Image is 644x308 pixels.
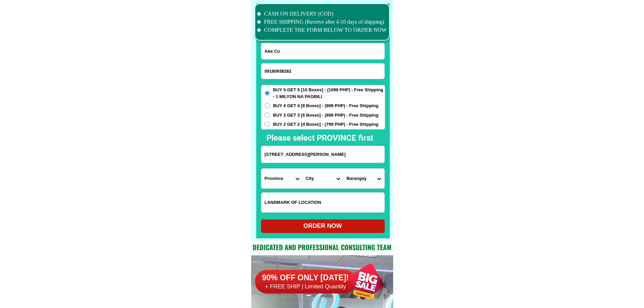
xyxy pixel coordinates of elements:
input: BUY 3 GET 3 [6 Boxes] - (899 PHP) - Free Shipping [265,113,270,118]
h6: 90% OFF ONLY [DATE]! [255,273,356,283]
span: BUY 5 GET 5 [10 Boxes] - (1099 PHP) - Free Shipping - 1 MILYON NA PAGBILI [273,87,385,100]
select: Select commune [343,169,384,188]
input: Input phone_number [261,64,384,79]
input: Input LANDMARKOFLOCATION [261,193,384,212]
input: Input full_name [261,43,384,59]
span: BUY 4 GET 4 [8 Boxes] - (999 PHP) - Free Shipping [273,102,379,109]
select: Select district [302,169,343,188]
div: ORDER NOW [261,221,385,231]
li: CASH ON DELIVERY (COD) [257,10,387,18]
li: COMPLETE THE FORM BELOW TO ORDER NOW [257,26,387,34]
input: BUY 2 GET 2 [4 Boxes] - (799 PHP) - Free Shipping [265,122,270,127]
span: BUY 3 GET 3 [6 Boxes] - (899 PHP) - Free Shipping [273,112,379,119]
input: Input address [261,146,384,163]
input: BUY 5 GET 5 [10 Boxes] - (1099 PHP) - Free Shipping - 1 MILYON NA PAGBILI [265,91,270,96]
h2: Dedicated and professional consulting team [251,242,393,252]
span: BUY 2 GET 2 [4 Boxes] - (799 PHP) - Free Shipping [273,121,379,128]
li: FREE SHIPPING (Receive after 4-10 days of shipping) [257,18,387,26]
h6: + FREE SHIP | Limited Quantily [255,283,356,290]
input: BUY 4 GET 4 [8 Boxes] - (999 PHP) - Free Shipping [265,103,270,108]
h2: Please select PROVINCE first [266,132,446,144]
select: Select province [261,169,302,188]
